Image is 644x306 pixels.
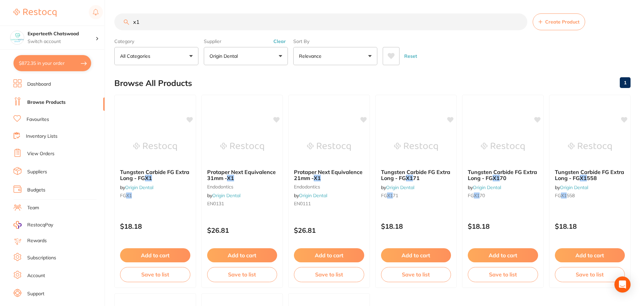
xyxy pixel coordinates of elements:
[27,81,51,88] a: Dashboard
[555,169,625,181] b: Tungsten Carbide FG Extra Long - FG X1558
[210,53,240,59] p: Origin Dental
[560,184,588,190] a: Origin Dental
[413,175,420,181] span: 71
[27,169,47,175] a: Suppliers
[468,184,501,190] span: by
[294,169,363,181] span: Protaper Next Equivalence 21mm -
[294,192,327,199] span: by
[114,38,198,44] label: Category
[473,184,501,190] a: Origin Dental
[468,169,537,181] span: Tungsten Carbide FG Extra Long - FG
[587,175,597,181] span: 558
[13,5,56,20] a: Restocq Logo
[114,13,527,30] input: Search Products
[207,184,277,189] small: endodontics
[555,184,588,190] span: by
[294,201,311,207] span: EN0111
[207,267,277,282] button: Save to list
[299,192,327,199] a: Origin Dental
[387,192,393,199] em: X1
[271,38,288,44] button: Clear
[293,47,377,65] button: Relevance
[381,169,450,181] span: Tungsten Carbide FG Extra Long - FG
[145,175,152,181] em: X1
[120,222,190,230] p: $18.18
[561,192,567,199] em: X1
[568,130,612,164] img: Tungsten Carbide FG Extra Long - FG X1558
[27,237,47,244] a: Rewards
[28,38,96,45] p: Switch account
[381,248,451,262] button: Add to cart
[533,13,585,30] button: Create Product
[294,267,364,282] button: Save to list
[27,272,45,279] a: Account
[555,248,625,262] button: Add to cart
[207,248,277,262] button: Add to cart
[393,192,398,199] span: 71
[120,53,153,59] p: All Categories
[555,192,561,199] span: FG
[386,184,414,190] a: Origin Dental
[13,55,91,71] button: $872.35 in your order
[294,248,364,262] button: Add to cart
[27,222,53,228] span: RestocqPay
[567,192,575,199] span: 558
[207,169,276,181] span: Protaper Next Equivalence 31mm -
[204,38,288,44] label: Supplier
[468,192,474,199] span: FG
[468,267,538,282] button: Save to list
[381,267,451,282] button: Save to list
[27,291,44,297] a: Support
[402,47,419,65] button: Reset
[381,192,387,199] span: FG
[27,116,49,123] a: Favourites
[10,31,24,44] img: Experteeth Chatswood
[227,175,234,181] em: X1
[125,184,153,190] a: Origin Dental
[381,184,414,190] span: by
[120,169,189,181] span: Tungsten Carbide FG Extra Long - FG
[27,187,45,193] a: Budgets
[120,192,126,199] span: FG
[481,130,525,164] img: Tungsten Carbide FG Extra Long - FG X170
[27,205,39,211] a: Team
[220,130,264,164] img: Protaper Next Equivalence 31mm - X1
[207,201,224,207] span: EN0131
[293,38,377,44] label: Sort By
[468,222,538,230] p: $18.18
[294,169,364,181] b: Protaper Next Equivalence 21mm - X1
[133,130,177,164] img: Tungsten Carbide FG Extra Long - FG X1
[294,184,364,189] small: endodontics
[555,267,625,282] button: Save to list
[212,192,240,199] a: Origin Dental
[114,47,198,65] button: All Categories
[126,192,132,199] em: X1
[381,169,451,181] b: Tungsten Carbide FG Extra Long - FG X171
[394,130,438,164] img: Tungsten Carbide FG Extra Long - FG X171
[207,226,277,234] p: $26.81
[294,226,364,234] p: $26.81
[381,222,451,230] p: $18.18
[120,267,190,282] button: Save to list
[299,53,324,59] p: Relevance
[27,255,56,261] a: Subscriptions
[480,192,485,199] span: 70
[307,130,351,164] img: Protaper Next Equivalence 21mm - X1
[555,222,625,230] p: $18.18
[13,221,22,229] img: RestocqPay
[468,248,538,262] button: Add to cart
[207,169,277,181] b: Protaper Next Equivalence 31mm - X1
[207,192,240,199] span: by
[114,79,192,88] h2: Browse All Products
[545,19,579,25] span: Create Product
[406,175,413,181] em: X1
[468,169,538,181] b: Tungsten Carbide FG Extra Long - FG X170
[26,133,58,140] a: Inventory Lists
[493,175,500,181] em: X1
[28,31,96,37] h4: Experteeth Chatswood
[500,175,506,181] span: 70
[614,276,631,293] div: Open Intercom Messenger
[555,169,624,181] span: Tungsten Carbide FG Extra Long - FG
[120,184,153,190] span: by
[27,150,54,157] a: View Orders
